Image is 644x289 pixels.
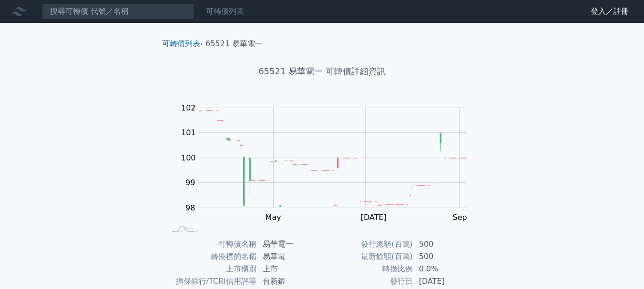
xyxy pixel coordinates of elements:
tspan: 100 [181,153,196,162]
td: 最新餘額(百萬) [322,250,413,263]
tspan: May [266,213,281,222]
td: [DATE] [413,275,479,288]
li: 65521 易華電一 [205,38,263,50]
a: 登入／註冊 [583,4,636,19]
td: 上市櫃別 [166,263,257,275]
td: 發行總額(百萬) [322,238,413,250]
a: 可轉債列表 [162,39,200,48]
td: 0.0% [413,263,479,275]
td: 500 [413,250,479,263]
tspan: 99 [185,178,195,187]
td: 台新銀 [257,275,322,288]
td: 易華電 [257,250,322,263]
h1: 65521 易華電一 可轉債詳細資訊 [154,65,490,78]
td: 500 [413,238,479,250]
tspan: 98 [185,203,195,212]
tspan: [DATE] [361,213,387,222]
li: › [162,38,203,50]
td: 發行日 [322,275,413,288]
tspan: 102 [181,103,196,112]
div: 聊天小工具 [596,243,644,289]
a: 可轉債列表 [206,7,244,16]
td: 可轉債名稱 [166,238,257,250]
td: 上市 [257,263,322,275]
td: 易華電一 [257,238,322,250]
tspan: Sep [453,213,467,222]
g: Chart [176,103,481,222]
tspan: 101 [181,128,196,137]
td: 轉換比例 [322,263,413,275]
td: 轉換標的名稱 [166,250,257,263]
input: 搜尋可轉債 代號／名稱 [42,3,194,20]
iframe: Chat Widget [596,243,644,289]
td: 擔保銀行/TCRI信用評等 [166,275,257,288]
